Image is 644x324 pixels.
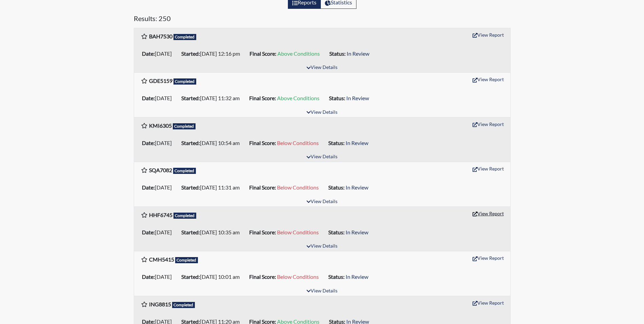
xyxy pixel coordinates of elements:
[303,63,341,72] button: View Details
[328,273,345,280] b: Status:
[277,95,319,101] span: Above Conditions
[149,256,174,263] b: CMH5415
[470,30,507,40] button: View Report
[470,119,507,129] button: View Report
[328,229,345,235] b: Status:
[139,138,179,148] li: [DATE]
[346,229,368,235] span: In Review
[179,93,246,104] li: [DATE] 11:32 am
[470,163,507,174] button: View Report
[149,122,172,129] b: KMI6305
[181,184,200,191] b: Started:
[181,229,200,235] b: Started:
[179,48,247,59] li: [DATE] 12:16 pm
[179,271,246,282] li: [DATE] 10:01 am
[181,140,200,146] b: Started:
[249,184,276,191] b: Final Score:
[328,140,345,146] b: Status:
[179,227,246,238] li: [DATE] 10:35 am
[277,273,319,280] span: Below Conditions
[142,229,155,235] b: Date:
[470,208,507,219] button: View Report
[277,140,319,146] span: Below Conditions
[303,197,341,206] button: View Details
[175,257,198,263] span: Completed
[329,95,345,101] b: Status:
[250,50,276,57] b: Final Score:
[277,229,319,235] span: Below Conditions
[139,227,179,238] li: [DATE]
[139,48,179,59] li: [DATE]
[173,123,196,129] span: Completed
[346,140,368,146] span: In Review
[328,184,345,191] b: Status:
[346,184,368,191] span: In Review
[470,74,507,85] button: View Report
[181,95,200,101] b: Started:
[249,95,276,101] b: Final Score:
[149,77,172,84] b: GDE5159
[329,50,346,57] b: Status:
[249,229,276,235] b: Final Score:
[149,167,172,173] b: SQA7082
[277,184,319,191] span: Below Conditions
[470,298,507,308] button: View Report
[139,271,179,282] li: [DATE]
[149,212,172,218] b: HHF6745
[470,253,507,263] button: View Report
[142,50,155,57] b: Date:
[179,182,246,193] li: [DATE] 11:31 am
[303,287,341,296] button: View Details
[173,34,197,40] span: Completed
[172,302,195,308] span: Completed
[346,273,368,280] span: In Review
[179,138,246,148] li: [DATE] 10:54 am
[149,33,172,39] b: BAH7530
[142,140,155,146] b: Date:
[142,95,155,101] b: Date:
[139,93,179,104] li: [DATE]
[249,273,276,280] b: Final Score:
[149,301,171,307] b: ING8815
[142,273,155,280] b: Date:
[303,242,341,251] button: View Details
[134,14,511,25] h5: Results: 250
[303,152,341,162] button: View Details
[346,95,369,101] span: In Review
[181,50,200,57] b: Started:
[249,140,276,146] b: Final Score:
[347,50,369,57] span: In Review
[181,273,200,280] b: Started:
[173,78,197,85] span: Completed
[142,184,155,191] b: Date:
[173,213,197,219] span: Completed
[173,168,196,174] span: Completed
[139,182,179,193] li: [DATE]
[303,108,341,117] button: View Details
[277,50,320,57] span: Above Conditions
